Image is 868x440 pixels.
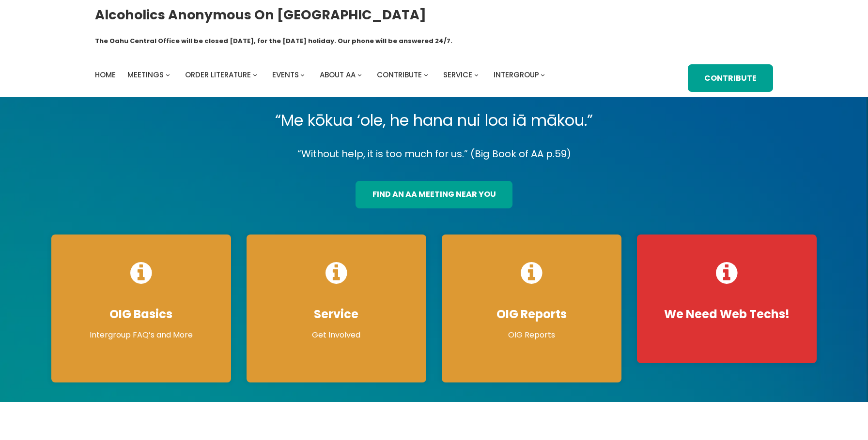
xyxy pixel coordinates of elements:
[451,307,612,322] h4: OIG Reports
[357,73,362,77] button: About AA submenu
[300,73,305,77] button: Events submenu
[494,70,539,80] span: Intergroup
[256,329,417,341] p: Get Involved
[44,146,825,162] p: “Without help, it is too much for us.” (Big Book of AA p.59)
[166,73,170,77] button: Meetings submenu
[95,68,548,82] nav: Intergroup
[647,307,807,322] h4: We Need Web Techs!
[61,307,221,322] h4: OIG Basics
[95,3,426,26] a: Alcoholics Anonymous on [GEOGRAPHIC_DATA]
[253,73,257,77] button: Order Literature submenu
[474,73,479,77] button: Service submenu
[320,68,356,82] a: About AA
[443,70,472,80] span: Service
[377,68,422,82] a: Contribute
[272,70,299,80] span: Events
[95,68,116,82] a: Home
[127,70,164,80] span: Meetings
[451,329,612,341] p: OIG Reports
[256,307,417,322] h4: Service
[443,68,472,82] a: Service
[688,64,773,92] a: Contribute
[272,68,299,82] a: Events
[61,329,221,341] p: Intergroup FAQ’s and More
[127,68,164,82] a: Meetings
[44,107,825,134] p: “Me kōkua ‘ole, he hana nui loa iā mākou.”
[95,36,452,46] h1: The Oahu Central Office will be closed [DATE], for the [DATE] holiday. Our phone will be answered...
[320,70,356,80] span: About AA
[494,68,539,82] a: Intergroup
[185,70,251,80] span: Order Literature
[356,181,512,208] a: find an aa meeting near you
[95,70,116,80] span: Home
[424,73,428,77] button: Contribute submenu
[541,73,545,77] button: Intergroup submenu
[377,70,422,80] span: Contribute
